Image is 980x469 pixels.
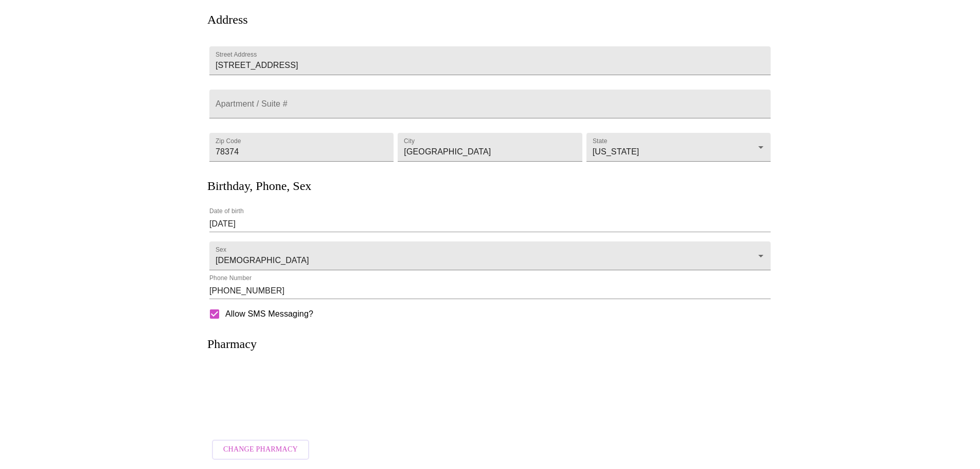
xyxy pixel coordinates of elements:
[209,241,771,270] div: [DEMOGRAPHIC_DATA]
[225,308,313,320] span: Allow SMS Messaging?
[207,179,311,193] h3: Birthday, Phone, Sex
[212,440,309,460] button: Change Pharmacy
[207,13,248,27] h3: Address
[586,133,771,162] div: [US_STATE]
[209,209,244,215] label: Date of birth
[209,275,252,282] label: Phone Number
[207,337,257,351] h3: Pharmacy
[223,443,298,456] span: Change Pharmacy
